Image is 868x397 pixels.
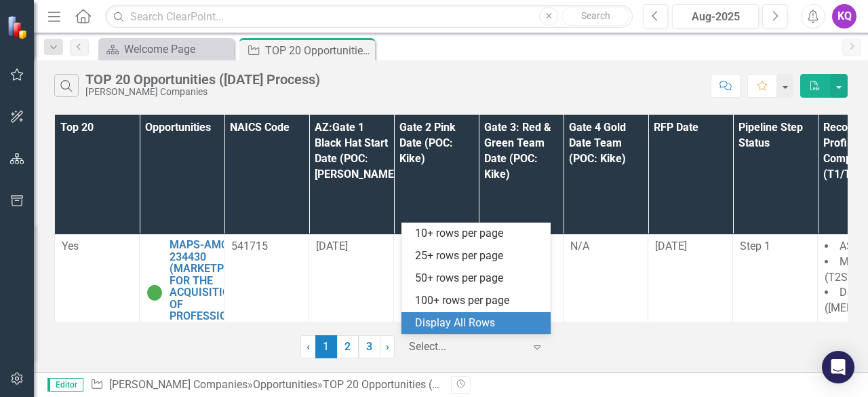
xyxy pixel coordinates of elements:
[315,335,337,358] span: 1
[85,72,320,87] div: TOP 20 Opportunities ([DATE] Process)
[415,248,542,264] div: 25+ rows per page
[740,240,770,252] span: Step 1
[85,87,320,97] div: [PERSON_NAME] Companies
[102,41,231,58] a: Welcome Page
[253,378,317,391] a: Opportunities
[7,15,31,39] img: ClearPoint Strategy
[677,9,754,25] div: Aug-2025
[265,42,372,59] div: TOP 20 Opportunities ([DATE] Process)
[170,239,250,335] a: MAPS-AMC-234430 (MARKETPLACE FOR THE ACQUISITION OF PROFESSIONAL SERVICES)
[581,10,610,21] span: Search
[415,226,542,242] div: 10+ rows per page
[124,41,231,58] div: Welcome Page
[90,377,441,393] div: » »
[832,4,856,29] button: KQ
[672,4,759,29] button: Aug-2025
[561,7,629,26] button: Search
[105,5,633,29] input: Search ClearPoint...
[655,240,687,252] span: [DATE]
[323,378,509,391] div: TOP 20 Opportunities ([DATE] Process)
[415,316,542,331] div: Display All Rows
[359,335,380,358] a: 3
[570,239,641,254] div: N/A
[415,293,542,309] div: 100+ rows per page
[47,378,83,392] span: Editor
[415,271,542,286] div: 50+ rows per page
[337,335,359,358] a: 2
[146,284,163,301] img: Active
[822,351,854,383] div: Open Intercom Messenger
[316,240,348,252] span: [DATE]
[109,378,248,391] a: [PERSON_NAME] Companies
[386,340,389,353] span: ›
[231,240,268,252] span: 541715
[62,240,79,252] span: Yes
[307,340,310,353] span: ‹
